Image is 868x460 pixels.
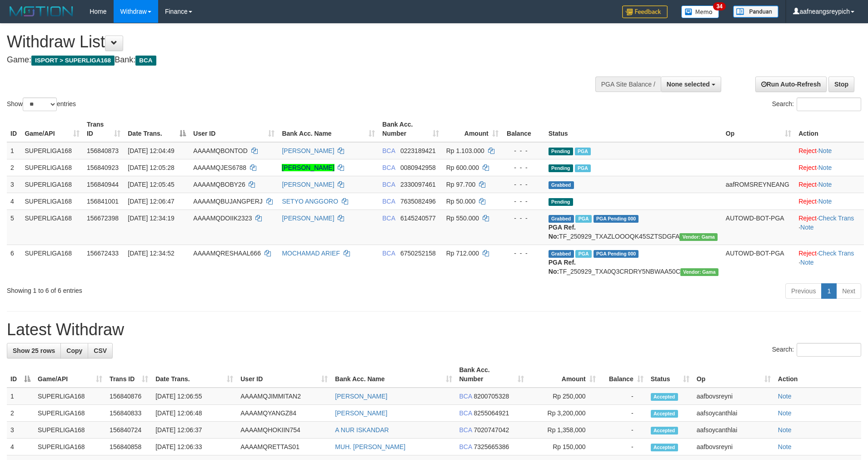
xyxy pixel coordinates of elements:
span: [DATE] 12:06:47 [128,198,174,205]
a: Previous [785,283,822,299]
td: SUPERLIGA168 [21,142,83,159]
td: [DATE] 12:06:48 [152,405,237,422]
div: - - - [506,249,541,258]
span: Grabbed [549,215,574,223]
span: Copy 8200705328 to clipboard [474,393,509,400]
div: PGA Site Balance / [595,77,661,92]
span: [DATE] 12:34:52 [128,250,174,257]
span: AAAAMQJES6788 [193,164,246,171]
span: Copy 8255064921 to clipboard [474,409,509,417]
td: 156840876 [106,388,152,405]
td: 4 [7,439,34,455]
td: · [795,159,864,176]
label: Show entries [7,97,76,111]
img: MOTION_logo.png [7,5,76,18]
span: 156840944 [87,181,119,188]
span: None selected [667,81,710,88]
label: Search: [772,343,861,357]
span: BCA [382,181,395,188]
a: [PERSON_NAME] [282,147,334,154]
span: BCA [459,409,472,417]
th: Date Trans.: activate to sort column descending [124,116,190,142]
a: Copy [60,343,88,358]
td: SUPERLIGA168 [34,405,106,422]
span: BCA [135,56,156,66]
input: Search: [797,97,861,111]
th: ID: activate to sort column descending [7,362,34,388]
a: [PERSON_NAME] [335,409,387,417]
span: Accepted [651,410,678,418]
a: Note [818,164,832,171]
td: · [795,142,864,159]
th: Status [545,116,722,142]
td: 6 [7,245,21,280]
td: aafbovsreyni [693,439,774,455]
span: Rp 712.000 [446,250,479,257]
a: A NUR ISKANDAR [335,426,389,434]
td: AAAAMQJIMMITAN2 [237,388,331,405]
a: CSV [88,343,113,358]
span: Show 25 rows [13,347,55,354]
td: 3 [7,176,21,193]
a: Check Trans [818,250,854,257]
a: Note [778,426,792,434]
td: [DATE] 12:06:37 [152,422,237,439]
span: 156841001 [87,198,119,205]
span: Copy 7020747042 to clipboard [474,426,509,434]
img: Feedback.jpg [622,5,668,18]
td: 2 [7,405,34,422]
div: Showing 1 to 6 of 6 entries [7,282,355,295]
span: BCA [382,147,395,154]
td: 2 [7,159,21,176]
span: BCA [382,198,395,205]
span: Grabbed [549,181,574,189]
span: Marked by aafsoycanthlai [575,215,591,223]
a: [PERSON_NAME] [282,164,334,171]
td: - [599,388,647,405]
a: [PERSON_NAME] [282,215,334,222]
th: Bank Acc. Name: activate to sort column ascending [278,116,379,142]
td: aafROMSREYNEANG [722,176,795,193]
span: Pending [549,198,573,206]
span: Copy [66,347,82,354]
span: Copy 7325665386 to clipboard [474,443,509,450]
td: - [599,405,647,422]
td: 1 [7,142,21,159]
span: Rp 97.700 [446,181,476,188]
td: aafbovsreyni [693,388,774,405]
td: [DATE] 12:06:55 [152,388,237,405]
th: Status: activate to sort column ascending [647,362,693,388]
span: AAAAMQDOIIK2323 [193,215,252,222]
div: - - - [506,163,541,172]
td: SUPERLIGA168 [34,439,106,455]
a: [PERSON_NAME] [335,393,387,400]
span: 34 [713,2,725,10]
th: Amount: activate to sort column ascending [443,116,502,142]
span: 156840873 [87,147,119,154]
span: PGA Pending [594,215,639,223]
span: Rp 50.000 [446,198,476,205]
a: Reject [798,198,817,205]
a: Next [836,283,861,299]
span: AAAAMQRESHAAL666 [193,250,261,257]
a: Reject [798,164,817,171]
span: Copy 0223189421 to clipboard [400,147,436,154]
b: PGA Ref. No: [549,259,576,275]
span: Accepted [651,427,678,434]
span: Pending [549,148,573,155]
th: Action [795,116,864,142]
td: Rp 250,000 [528,388,599,405]
a: Note [818,198,832,205]
span: Copy 0080942958 to clipboard [400,164,436,171]
label: Search: [772,97,861,111]
td: 4 [7,193,21,210]
span: Marked by aafsoycanthlai [575,148,591,155]
span: [DATE] 12:34:19 [128,215,174,222]
span: BCA [382,164,395,171]
td: SUPERLIGA168 [34,422,106,439]
span: Rp 600.000 [446,164,479,171]
th: Action [774,362,861,388]
td: · [795,193,864,210]
th: User ID: activate to sort column ascending [190,116,278,142]
a: Note [800,259,814,266]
